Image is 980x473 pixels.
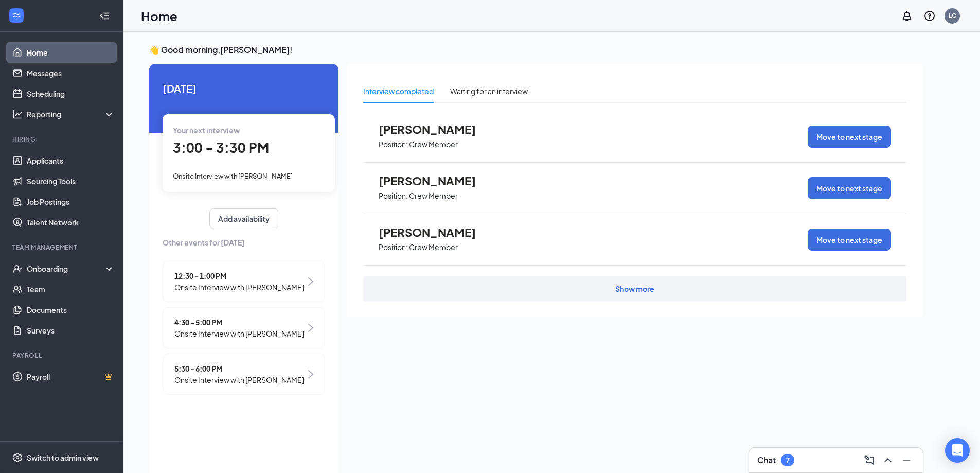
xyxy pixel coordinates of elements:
[901,10,913,22] svg: Notifications
[27,452,99,463] div: Switch to admin view
[173,126,240,135] span: Your next interview
[11,10,22,21] svg: WorkstreamLogo
[27,63,115,83] a: Messages
[808,177,891,199] button: Move to next stage
[409,191,458,201] p: Crew Member
[12,351,113,360] div: Payroll
[898,452,915,468] button: Minimize
[12,109,23,119] svg: Analysis
[12,135,113,144] div: Hiring
[363,85,434,97] div: Interview completed
[141,7,177,25] h1: Home
[379,191,408,201] p: Position:
[861,452,878,468] button: ComposeMessage
[27,42,115,63] a: Home
[27,300,115,320] a: Documents
[882,454,894,466] svg: ChevronUp
[173,139,269,156] span: 3:00 - 3:30 PM
[174,328,304,339] span: Onsite Interview with [PERSON_NAME]
[174,282,304,293] span: Onsite Interview with [PERSON_NAME]
[12,264,23,274] svg: UserCheck
[27,109,115,119] div: Reporting
[163,80,325,96] span: [DATE]
[900,454,913,466] svg: Minimize
[923,10,936,22] svg: QuestionInfo
[174,317,304,328] span: 4:30 - 5:00 PM
[174,374,304,386] span: Onsite Interview with [PERSON_NAME]
[786,456,790,465] div: 7
[379,174,492,187] span: [PERSON_NAME]
[12,452,23,463] svg: Settings
[27,212,115,233] a: Talent Network
[379,139,408,149] p: Position:
[27,83,115,104] a: Scheduling
[450,85,528,97] div: Waiting for an interview
[409,242,458,252] p: Crew Member
[27,264,106,274] div: Onboarding
[757,454,776,466] h3: Chat
[863,454,876,466] svg: ComposeMessage
[173,172,293,180] span: Onsite Interview with [PERSON_NAME]
[27,279,115,300] a: Team
[99,11,110,21] svg: Collapse
[27,191,115,212] a: Job Postings
[209,208,278,229] button: Add availability
[615,284,654,294] div: Show more
[409,139,458,149] p: Crew Member
[880,452,896,468] button: ChevronUp
[149,44,923,56] h3: 👋 Good morning, [PERSON_NAME] !
[379,242,408,252] p: Position:
[949,11,956,20] div: LC
[808,126,891,148] button: Move to next stage
[163,237,325,248] span: Other events for [DATE]
[27,150,115,171] a: Applicants
[27,320,115,341] a: Surveys
[12,243,113,252] div: Team Management
[379,225,492,239] span: [PERSON_NAME]
[808,229,891,251] button: Move to next stage
[945,438,970,463] div: Open Intercom Messenger
[174,363,304,374] span: 5:30 - 6:00 PM
[174,270,304,282] span: 12:30 - 1:00 PM
[27,366,115,387] a: PayrollCrown
[27,171,115,191] a: Sourcing Tools
[379,122,492,136] span: [PERSON_NAME]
